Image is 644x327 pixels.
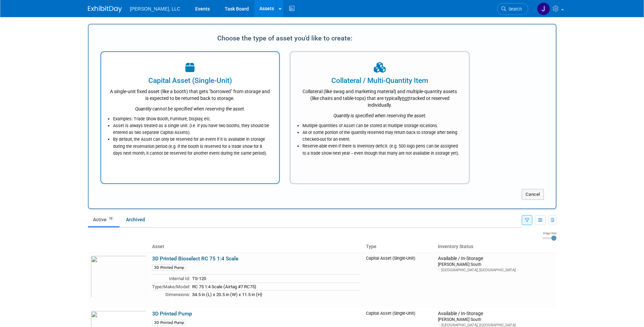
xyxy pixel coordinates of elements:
[152,275,190,283] td: Internal Id:
[402,96,409,101] span: not
[302,143,460,156] li: Reserve-able even if there is inventory deficit. (e.g. 500 logo pens can be assigned to a trade s...
[152,291,190,298] td: Dimensions:
[302,129,460,143] li: All or some portion of the quantity reserved may return back to storage after being checked-out f...
[113,116,271,122] li: Examples: Trade Show Booth, Furniture, Display, etc.
[135,106,245,111] i: Quantity cannot be specified when reserving the asset.
[130,6,181,12] span: [PERSON_NAME], LLC
[100,32,470,45] div: Choose the type of asset you'd like to create:
[121,213,150,226] a: Archived
[302,122,460,129] li: Multiple quantities of Asset can be stored at multiple storage locations.
[152,264,186,271] div: 3D Printed Pump
[363,241,435,253] th: Type
[152,282,190,291] td: Type/Make/Model:
[192,292,262,297] span: 34.5 in (L) x 20.5 in (W) x 11.5 in (H)
[149,241,364,253] th: Asset
[110,75,271,86] div: Capital Asset (Single-Unit)
[88,213,119,226] a: Active10
[190,282,361,291] td: RC 75 1:4 Scale (Airtag #7 RC75)
[333,113,426,118] i: Quantity is specified when reserving the asset.
[363,253,435,308] td: Capital Asset (Single-Unit)
[107,216,114,221] span: 10
[506,6,522,12] span: Search
[152,311,192,317] a: 3D Printed Pump
[190,275,361,283] td: TS-120
[537,2,550,15] img: Josh Loso
[438,311,553,317] div: Available / In-Storage
[438,261,553,267] div: [PERSON_NAME] South
[299,86,460,108] div: Collateral (like swag and marketing material) and multiple-quantity assets (like chairs and table...
[522,189,544,200] button: Cancel
[497,3,528,15] a: Search
[152,320,186,326] div: 3D Printed Pump
[438,256,553,262] div: Available / In-Storage
[152,256,238,262] a: 3D Printed Bioselect RC 75 1:4 Scale
[438,268,553,273] div: [GEOGRAPHIC_DATA], [GEOGRAPHIC_DATA]
[113,122,271,136] li: Asset is always treated as a single unit. (i.e. if you have two booths, they should be entered as...
[88,6,122,13] img: ExhibitDay
[110,86,271,102] div: A single-unit fixed asset (like a booth) that gets "borrowed" from storage and is expected to be ...
[438,316,553,322] div: [PERSON_NAME] South
[113,136,271,156] li: By default, the Asset can only be reserved for an event if it is available in storage during the ...
[542,231,556,235] div: Image Size
[299,75,460,86] div: Collateral / Multi-Quantity Item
